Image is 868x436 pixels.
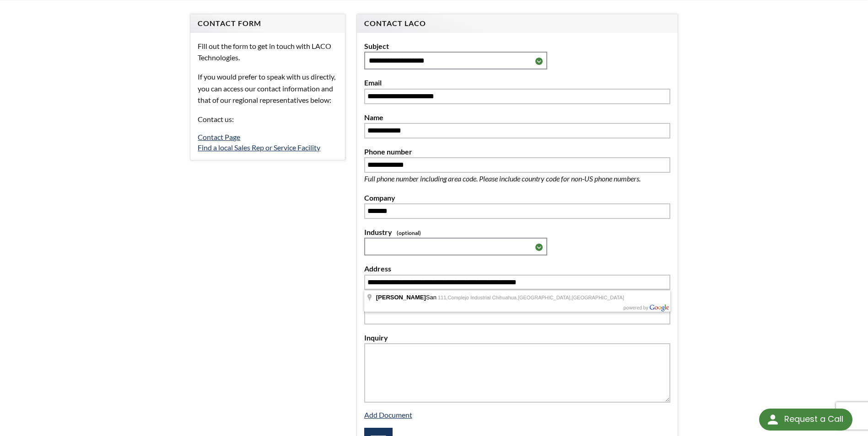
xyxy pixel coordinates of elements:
[364,146,670,158] label: Phone number
[364,263,670,275] label: Address
[784,409,843,430] div: Request a Call
[364,332,670,344] label: Inquiry
[518,295,572,300] span: [GEOGRAPHIC_DATA],
[759,409,852,431] div: Request a Call
[364,226,670,238] label: Industry
[198,40,337,64] p: Fill out the form to get in touch with LACO Technologies.
[198,133,240,141] a: Contact Page
[447,295,518,300] span: Complejo Industrial Chihuahua,
[198,71,337,106] p: If you would prefer to speak with us directly, you can access our contact information and that of...
[198,19,337,28] h4: Contact Form
[364,77,670,89] label: Email
[364,19,670,28] h4: Contact LACO
[364,192,670,204] label: Company
[364,40,670,52] label: Subject
[198,113,337,125] p: Contact us:
[438,295,447,300] span: 111,
[376,294,426,301] span: [PERSON_NAME]
[571,295,624,300] span: [GEOGRAPHIC_DATA]
[364,173,670,185] p: Full phone number including area code. Please include country code for non-US phone numbers.
[364,410,412,419] a: Add Document
[766,412,780,427] img: round button
[364,112,670,123] label: Name
[198,143,320,152] a: Find a local Sales Rep or Service Facility
[376,294,438,301] span: San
